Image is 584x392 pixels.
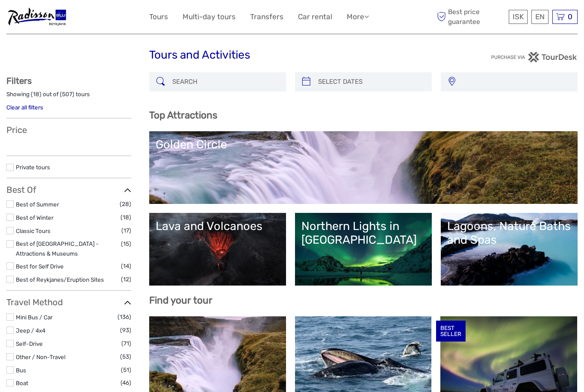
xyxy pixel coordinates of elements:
label: 18 [33,90,39,98]
span: (51) [121,365,131,375]
img: 344-13b1ddd5-6d03-4bc9-8ab7-46461a61a986_logo_small.jpg [6,6,67,27]
div: Northern Lights in [GEOGRAPHIC_DATA] [301,219,425,247]
a: More [347,11,369,23]
div: Showing ( ) out of ( ) tours [6,90,131,103]
a: Tours [149,11,168,23]
span: (15) [121,239,131,249]
span: 0 [566,12,574,21]
a: Clear all filters [6,104,43,111]
strong: Filters [6,76,32,86]
div: BEST SELLER [436,321,466,342]
a: Golden Circle [156,138,571,197]
span: ISK [513,12,524,21]
span: (12) [121,274,131,284]
a: Self-Drive [16,340,43,347]
h3: Price [6,125,131,135]
a: Boat [16,380,28,386]
a: Northern Lights in [GEOGRAPHIC_DATA] [301,219,425,279]
span: (93) [120,325,131,335]
span: (28) [120,199,131,209]
a: Best of Summer [16,201,59,208]
a: Best of Winter [16,214,53,221]
a: Jeep / 4x4 [16,327,45,334]
span: Best price guarantee [435,7,507,26]
input: SELECT DATES [315,74,428,89]
a: Private tours [16,164,50,171]
h3: Best Of [6,185,131,195]
b: Top Attractions [149,109,217,121]
span: (17) [121,226,131,236]
a: Car rental [298,11,332,23]
a: Lagoons, Nature Baths and Spas [447,219,571,279]
div: Lava and Volcanoes [156,219,280,233]
span: (46) [121,378,131,388]
input: SEARCH [169,74,282,89]
a: Lava and Volcanoes [156,219,280,279]
a: Bus [16,367,26,374]
a: Best of [GEOGRAPHIC_DATA] - Attractions & Museums [16,240,99,257]
div: Golden Circle [156,138,571,151]
div: Lagoons, Nature Baths and Spas [447,219,571,247]
h3: Travel Method [6,297,131,307]
a: Best for Self Drive [16,263,64,270]
span: (71) [121,339,131,348]
a: Multi-day tours [183,11,236,23]
a: Transfers [250,11,283,23]
span: (53) [120,352,131,362]
a: Best of Reykjanes/Eruption Sites [16,276,104,283]
b: Find your tour [149,295,212,306]
div: EN [531,10,549,24]
label: 507 [62,90,72,98]
img: PurchaseViaTourDesk.png [491,52,578,62]
span: (14) [121,261,131,271]
a: Other / Non-Travel [16,354,65,360]
span: (136) [118,312,131,322]
h1: Tours and Activities [149,48,435,62]
a: Mini Bus / Car [16,314,53,321]
span: (18) [121,212,131,222]
a: Classic Tours [16,227,50,234]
